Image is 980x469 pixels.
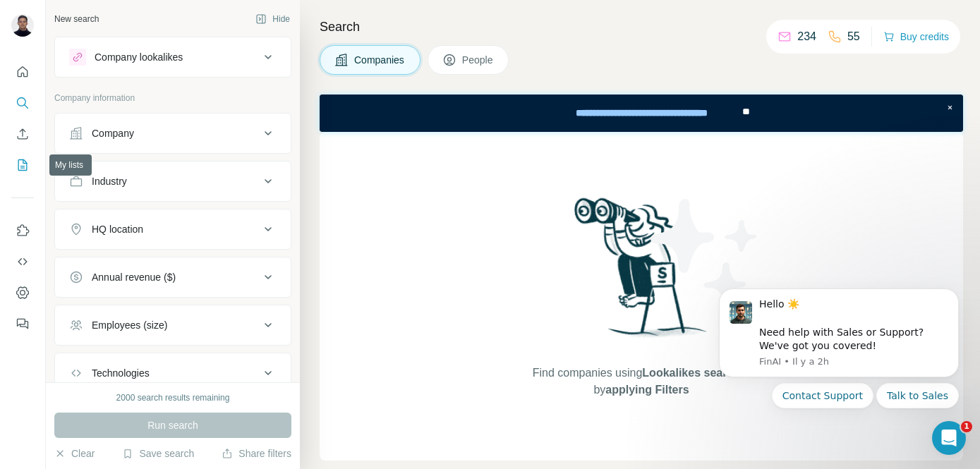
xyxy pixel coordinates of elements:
[55,116,291,150] button: Company
[11,121,34,147] button: Enrich CSV
[11,59,34,85] button: Quick start
[160,82,171,93] img: tab_keywords_by_traffic_grey.svg
[642,367,740,379] span: Lookalikes search
[11,280,34,305] button: Dashboard
[462,53,495,67] span: People
[961,421,972,432] span: 1
[122,446,194,461] button: Save search
[222,446,291,461] button: Share filters
[55,212,291,246] button: HQ location
[40,23,69,34] div: v 4.0.25
[55,356,291,390] button: Technologies
[11,14,34,37] img: Avatar
[55,260,291,294] button: Annual revenue ($)
[92,270,176,284] div: Annual revenue ($)
[605,384,689,396] span: applying Filters
[54,446,95,461] button: Clear
[883,27,949,47] button: Buy credits
[320,17,963,37] h4: Search
[641,188,768,315] img: Surfe Illustration - Stars
[37,37,159,48] div: Domaine: [DOMAIN_NAME]
[932,421,966,455] iframe: Intercom live chat
[57,82,68,93] img: tab_domain_overview_orange.svg
[54,13,99,25] div: New search
[246,8,300,30] button: Hide
[320,95,963,132] iframe: Banner
[528,365,754,398] span: Find companies using or by
[73,83,109,92] div: Domaine
[797,28,816,45] p: 234
[847,28,860,45] p: 55
[11,218,34,243] button: Use Surfe on LinkedIn
[568,194,715,351] img: Surfe Illustration - Woman searching with binoculars
[95,50,183,64] div: Company lookalikes
[11,152,34,178] button: My lists
[92,222,143,236] div: HQ location
[55,164,291,198] button: Industry
[11,311,34,336] button: Feedback
[92,174,127,188] div: Industry
[92,366,150,380] div: Technologies
[92,126,134,140] div: Company
[116,391,230,404] div: 2000 search results remaining
[698,271,980,462] iframe: Intercom notifications message
[23,37,34,48] img: website_grey.svg
[23,23,34,34] img: logo_orange.svg
[54,92,291,104] p: Company information
[55,40,291,74] button: Company lookalikes
[11,249,34,274] button: Use Surfe API
[354,53,406,67] span: Companies
[55,308,291,342] button: Employees (size)
[92,318,167,332] div: Employees (size)
[176,83,216,92] div: Mots-clés
[11,90,34,116] button: Search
